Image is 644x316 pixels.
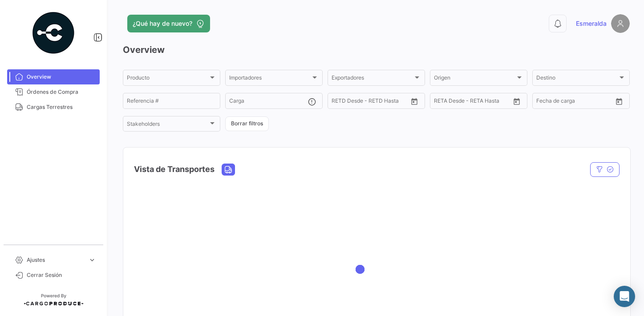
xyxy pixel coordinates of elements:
span: Ajustes [27,256,85,264]
button: Open calendar [510,95,523,108]
input: Hasta [559,99,595,105]
span: Órdenes de Compra [27,88,96,96]
span: Importadores [229,76,311,82]
button: ¿Qué hay de nuevo? [127,15,210,32]
input: Hasta [456,99,492,105]
span: Destino [536,76,618,82]
a: Cargas Terrestres [7,100,100,115]
input: Desde [434,99,450,105]
img: placeholder-user.png [611,14,630,33]
span: Exportadores [332,76,413,82]
button: Borrar filtros [225,116,269,131]
span: Esmeralda [576,19,607,28]
button: Open calendar [408,95,421,108]
a: Overview [7,69,100,84]
h3: Overview [123,44,630,56]
button: Land [222,164,235,175]
input: Hasta [354,99,390,105]
input: Desde [332,99,348,105]
span: Origen [434,76,515,82]
span: Cerrar Sesión [27,271,96,279]
div: Abrir Intercom Messenger [614,286,635,307]
a: Órdenes de Compra [7,84,100,100]
img: powered-by.png [31,11,76,55]
input: Desde [536,99,552,105]
span: Overview [27,73,96,81]
span: Producto [127,76,208,82]
span: expand_more [88,256,96,264]
span: ¿Qué hay de nuevo? [133,19,192,28]
button: Open calendar [612,95,626,108]
span: Stakeholders [127,122,208,128]
span: Cargas Terrestres [27,103,96,111]
h4: Vista de Transportes [134,163,215,176]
